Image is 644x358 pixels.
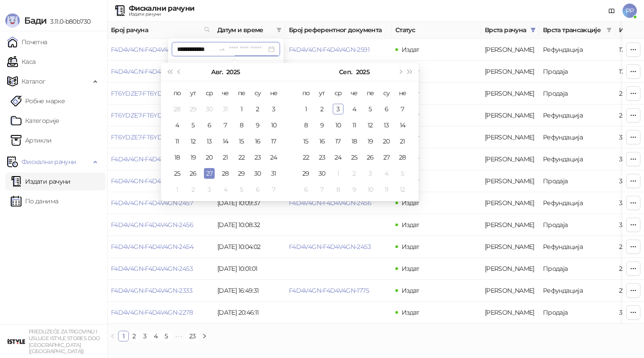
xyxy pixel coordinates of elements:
div: 18 [172,152,182,163]
td: 2025-07-29 [185,101,201,117]
td: 2025-09-02 [314,101,330,117]
div: 7 [220,120,231,131]
th: ср [330,85,346,101]
td: 2025-10-11 [378,181,394,198]
a: Издати рачуни [11,173,71,190]
div: 17 [333,136,343,147]
span: PP [623,4,637,18]
span: Број рачуна [111,25,200,35]
span: filter [530,27,536,33]
td: 2025-09-23 [314,149,330,165]
div: 28 [172,104,182,114]
li: 1 [118,331,129,341]
td: F4D4V4GN-F4D4V4GN-2456 [107,214,214,236]
a: F4D4V4GN-F4D4V4GN-2591 [111,67,191,76]
div: 16 [252,136,263,147]
button: right [199,331,210,341]
div: 23 [252,152,263,163]
td: Аванс [481,170,539,192]
td: 2025-09-12 [362,117,378,133]
td: FT6YDZE7-FT6YDZE7-1383 [107,126,214,148]
td: 2025-08-07 [217,117,233,133]
button: Следећа година (Control + right) [405,63,415,81]
div: 30 [252,168,263,179]
div: 10 [268,120,279,131]
div: 6 [301,184,311,195]
td: 2025-08-31 [266,165,282,181]
a: 3 [140,331,150,341]
td: F4D4V4GN-F4D4V4GN-2592 [107,39,214,61]
span: filter [606,27,612,33]
td: 2025-08-25 [169,165,185,181]
th: по [298,85,314,101]
div: 5 [365,104,376,114]
td: 2025-08-13 [201,133,217,149]
td: 2025-09-27 [378,149,394,165]
span: 3.11.0-b80b730 [47,17,90,25]
span: Издат [402,177,419,185]
button: Следећи месец (PageDown) [395,63,405,81]
td: 2025-08-03 [266,101,282,117]
a: Робне марке [11,92,65,110]
td: 2025-09-01 [169,181,185,198]
div: 2 [252,104,263,114]
li: 23 [186,331,199,341]
div: 23 [317,152,327,163]
div: 7 [268,184,279,195]
td: 2025-09-18 [346,133,362,149]
a: Документација [605,4,619,18]
div: 5 [236,184,247,195]
a: 1 [119,331,128,341]
td: 2025-09-09 [314,117,330,133]
td: 2025-10-03 [362,165,378,181]
div: 28 [220,168,231,179]
div: 13 [381,120,392,131]
div: Издати рачуни [129,12,194,17]
div: 17 [268,136,279,147]
td: 2025-08-09 [250,117,266,133]
div: 2 [317,104,327,114]
span: Издат [402,46,419,54]
div: 9 [349,184,360,195]
div: 30 [317,168,327,179]
div: 27 [381,152,392,163]
a: F4D4V4GN-F4D4V4GN-2591 [289,46,369,54]
div: 10 [333,120,343,131]
th: по [169,85,185,101]
div: 29 [236,168,247,179]
div: 29 [301,168,311,179]
img: Logo [5,13,20,28]
a: 23 [186,331,199,341]
span: Издат [402,133,419,141]
span: filter [529,23,538,37]
td: 2025-10-12 [394,181,411,198]
td: F4D4V4GN-F4D4V4GN-2591 [107,61,214,83]
div: 20 [204,152,215,163]
td: Продаја [539,170,615,192]
li: 3 [140,331,150,341]
td: 2025-08-01 [233,101,250,117]
a: Почетна [7,33,47,51]
td: 2025-09-25 [346,149,362,165]
div: 25 [349,152,360,163]
th: пе [362,85,378,101]
td: Рефундација [539,126,615,148]
div: 19 [188,152,199,163]
div: 9 [317,120,327,131]
a: 2 [129,331,139,341]
a: F4D4V4GN-F4D4V4GN-2456 [289,199,371,207]
td: 2025-08-23 [250,149,266,165]
td: 2025-09-29 [298,165,314,181]
div: 27 [204,168,215,179]
td: FT6YDZE7-FT6YDZE7-1386 [107,105,214,126]
th: ут [314,85,330,101]
div: 1 [333,168,343,179]
td: 2025-10-01 [330,165,346,181]
div: 3 [268,104,279,114]
td: Аванс [481,39,539,61]
td: 2025-09-02 [185,181,201,198]
div: 6 [381,104,392,114]
li: Следећа страна [199,331,210,341]
td: 2025-09-04 [346,101,362,117]
span: filter [605,23,614,37]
